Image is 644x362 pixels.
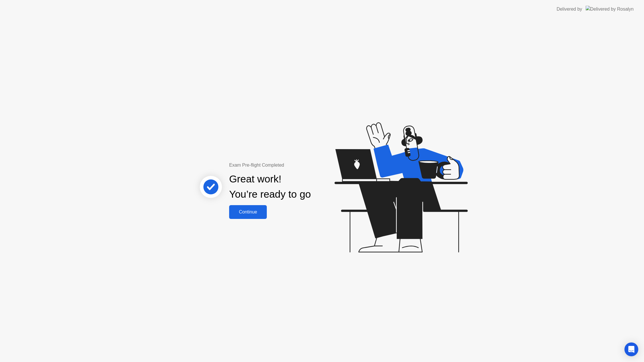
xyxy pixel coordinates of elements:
div: Exam Pre-flight Completed [229,162,348,169]
div: Continue [231,209,265,215]
div: Delivered by [557,6,582,13]
div: Open Intercom Messenger [624,342,638,356]
img: Delivered by Rosalyn [586,6,634,12]
button: Continue [229,205,267,219]
div: Great work! You’re ready to go [229,172,311,202]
